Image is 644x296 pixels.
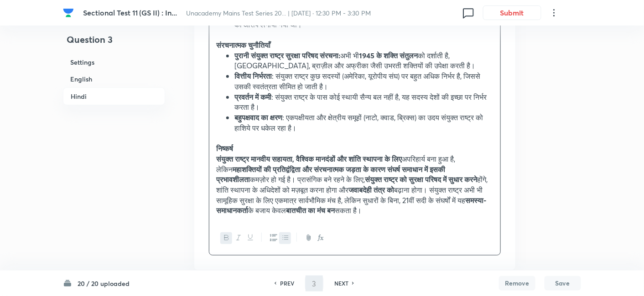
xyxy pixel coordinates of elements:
a: Company Logo [63,7,76,18]
h4: Question 3 [63,33,165,54]
strong: पुरानी संयुक्त राष्ट्र सुरक्षा परिषद संरचना: [234,51,340,60]
strong: 1945 के शक्ति संतुलन [359,51,418,60]
strong: प्रवर्तन में कमी [234,92,271,102]
h6: PREV [280,279,294,287]
strong: बहुपक्षवाद का क्षरण [234,112,282,122]
strong: संयुक्त राष्ट्र को सुरक्षा परिषद में सुधार करने [365,174,477,184]
h6: English [63,71,165,87]
strong: महाशक्तियों की प्रतिद्वंद्विता और संरचनात्मक जड़ता के कारण संघर्ष समाधान में इसकी प्रभावशीलता [216,164,445,184]
span: Unacademy Mains Test Series 20... | [DATE] · 12:30 PM - 3:30 PM [187,9,371,17]
strong: वित्तीय निर्भरता [234,71,272,81]
span: Sectional Test 11 (GS II) : In... [83,8,177,17]
strong: बातचीत का मंच बन [286,205,335,215]
li: अभी भी को दर्शाती है, [GEOGRAPHIC_DATA], ब्राज़ील और अफ्रीका जैसी उभरती शक्तियों की उपेक्षा करती है। [234,51,493,71]
button: Remove [499,276,535,291]
strong: निष्कर्ष [216,143,233,153]
li: : संयुक्त राष्ट्र कुछ सदस्यों (अमेरिका, यूरोपीय संघ) पर बहुत अधिक निर्भर है, जिससे उसकी स्वतंत्रत... [234,71,493,92]
li: : संयुक्त राष्ट्र के पास कोई स्थायी सैन्य बल नहीं है, यह सदस्य देशों की इच्छा पर निर्भर करता है। [234,92,493,112]
h6: 20 / 20 uploaded [78,279,130,288]
button: Save [545,276,581,291]
h6: Settings [63,54,165,71]
strong: जवाबदेही तंत्र को [348,185,394,194]
strong: संयुक्त राष्ट्र मानवीय सहायता, वैश्विक मानदंडों और शांति स्थापना के लिए [216,154,402,163]
button: Submit [483,5,541,20]
p: अपरिहार्य बना हुआ है, लेकिन कमज़ोर हो गई है। प्रासंगिक बने रहने के लिए, होंगे, शांति स्थापना के अ... [216,154,493,216]
h6: Hindi [63,87,165,105]
strong: समस्या-समाधानकर्ता [216,195,486,215]
strong: संरचनात्मक चुनौतियाँ [216,40,270,50]
img: Company Logo [63,7,74,18]
h6: NEXT [334,279,348,287]
li: : एकपक्षीयता और क्षेत्रीय समूहों (नाटो, क्वाड, ब्रिक्स) का उदय संयुक्त राष्ट्र को हाशिये पर धकेल ... [234,112,493,133]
